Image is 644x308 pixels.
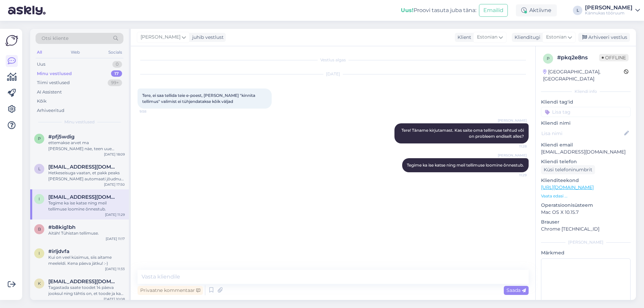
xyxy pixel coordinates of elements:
[39,251,40,256] span: i
[37,107,64,114] div: Arhiveeritud
[5,34,18,47] img: Askly Logo
[108,79,122,86] div: 99+
[585,10,633,16] div: Kännukas tööruum
[541,209,631,216] p: Mac OS X 10.15.7
[501,144,527,149] span: 11:28
[512,34,540,41] div: Klienditugi
[541,120,631,127] p: Kliendi nimi
[479,4,508,17] button: Emailid
[42,35,68,42] span: Otsi kliente
[48,140,125,152] div: ettemakse arvet ma [PERSON_NAME] näe, teen uue tellimuse arve alusel, on nii okei?
[541,107,631,117] input: Lisa tag
[48,170,125,182] div: Hetkeseisuga vaatan, et pakk peaks [PERSON_NAME] automaati jõudnud. Kas selle kohta [PERSON_NAME]...
[36,48,43,57] div: All
[190,34,224,41] div: juhib vestlust
[477,34,497,41] span: Estonian
[401,128,525,139] span: Tere! Täname kirjutamast. Kas saite oma tellimuse tehtud või on probleem endiselt alles?
[506,287,526,293] span: Saada
[37,61,45,68] div: Uus
[48,164,118,170] span: liia.l6pp@gmail.com
[39,196,40,201] span: i
[501,173,527,178] span: 11:29
[48,285,125,297] div: Tagastada saate toodet 14 päeva jooksul ning tähtis on, et toode ja ka pakend oleks uueväärne.
[541,202,631,209] p: Operatsioonisüsteem
[401,7,414,13] b: Uus!
[578,33,630,42] div: Arhiveeri vestlus
[112,61,122,68] div: 0
[142,93,256,104] span: Tere, ei saa tellida teie e-poest, [PERSON_NAME] "kinnita tellimus" valimist ei tühjendatakse kõi...
[541,158,631,165] p: Kliendi telefon
[401,6,476,14] div: Proovi tasuta juba täna:
[599,54,629,61] span: Offline
[547,56,550,61] span: p
[541,193,631,199] p: Vaata edasi ...
[107,48,123,57] div: Socials
[541,99,631,106] p: Kliendi tag'id
[48,134,74,140] span: #pfj5wdig
[64,119,95,125] span: Minu vestlused
[37,98,47,105] div: Kõik
[37,79,70,86] div: Tiimi vestlused
[541,219,631,226] p: Brauser
[498,118,527,123] span: [PERSON_NAME]
[48,254,125,266] div: Kui on veel küsimus, siis aitame meeleldi. Kena päeva jätku! :-)
[138,286,203,295] div: Privaatne kommentaar
[106,236,125,241] div: [DATE] 11:17
[104,152,125,157] div: [DATE] 18:09
[111,70,122,77] div: 17
[104,182,125,187] div: [DATE] 17:50
[585,5,633,10] div: [PERSON_NAME]
[546,34,567,41] span: Estonian
[104,297,125,302] div: [DATE] 10:08
[48,200,125,212] div: Tegime ka ise katse ning meil tellimuse loomine õnnestub.
[105,266,125,271] div: [DATE] 11:33
[38,227,41,232] span: b
[48,248,69,254] span: #irljdvfa
[541,239,631,245] div: [PERSON_NAME]
[573,6,582,15] div: L
[498,153,527,158] span: [PERSON_NAME]
[140,109,165,114] span: 9:58
[543,68,624,82] div: [GEOGRAPHIC_DATA], [GEOGRAPHIC_DATA]
[105,212,125,217] div: [DATE] 11:29
[37,70,72,77] div: Minu vestlused
[541,184,594,190] a: [URL][DOMAIN_NAME]
[557,54,599,62] div: # pkq2e8ns
[541,226,631,233] p: Chrome [TECHNICAL_ID]
[48,224,75,230] span: #b8kig1bh
[48,279,118,285] span: kaia.kirsimagi@gmail.com
[48,230,125,236] div: Aitäh! Tühistan tellimuse.
[141,34,180,41] span: [PERSON_NAME]
[455,34,471,41] div: Klient
[541,148,631,156] p: [EMAIL_ADDRESS][DOMAIN_NAME]
[48,194,118,200] span: info@konoven.dev
[38,136,41,141] span: p
[138,71,529,77] div: [DATE]
[541,165,595,174] div: Küsi telefoninumbrit
[407,163,524,168] span: Tegime ka ise katse ning meil tellimuse loomine õnnestub.
[69,48,81,57] div: Web
[38,166,41,171] span: l
[516,4,557,16] div: Aktiivne
[541,130,623,137] input: Lisa nimi
[541,249,631,256] p: Märkmed
[541,88,631,95] div: Kliendi info
[37,89,62,96] div: AI Assistent
[138,57,529,63] div: Vestlus algas
[541,141,631,148] p: Kliendi email
[541,177,631,184] p: Klienditeekond
[585,5,640,16] a: [PERSON_NAME]Kännukas tööruum
[38,281,41,286] span: k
